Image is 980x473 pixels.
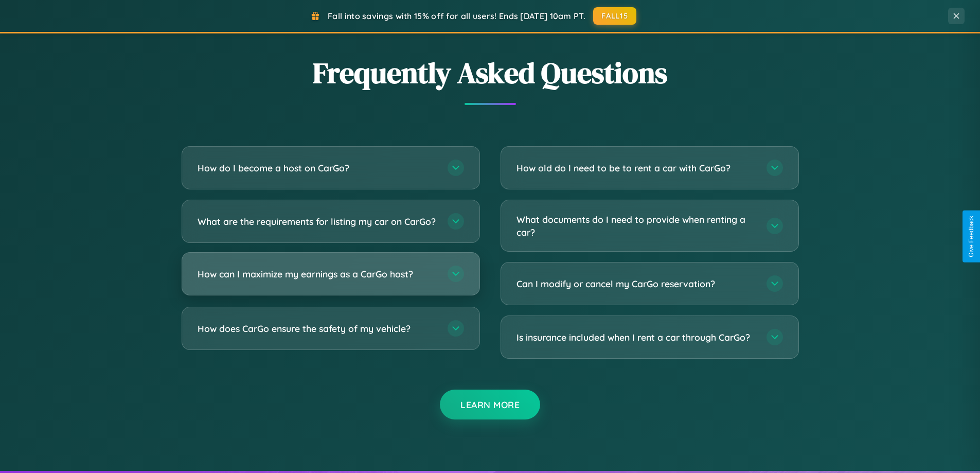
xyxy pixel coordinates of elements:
[182,53,799,93] h2: Frequently Asked Questions
[328,11,585,21] span: Fall into savings with 15% off for all users! Ends [DATE] 10am PT.
[516,277,756,290] h3: Can I modify or cancel my CarGo reservation?
[593,7,636,25] button: FALL15
[516,162,756,174] h3: How old do I need to be to rent a car with CarGo?
[516,331,756,344] h3: Is insurance included when I rent a car through CarGo?
[440,390,540,419] button: Learn More
[516,213,756,238] h3: What documents do I need to provide when renting a car?
[198,268,437,281] h3: How can I maximize my earnings as a CarGo host?
[198,215,437,228] h3: What are the requirements for listing my car on CarGo?
[968,216,975,257] div: Give Feedback
[198,162,437,174] h3: How do I become a host on CarGo?
[198,322,437,335] h3: How does CarGo ensure the safety of my vehicle?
